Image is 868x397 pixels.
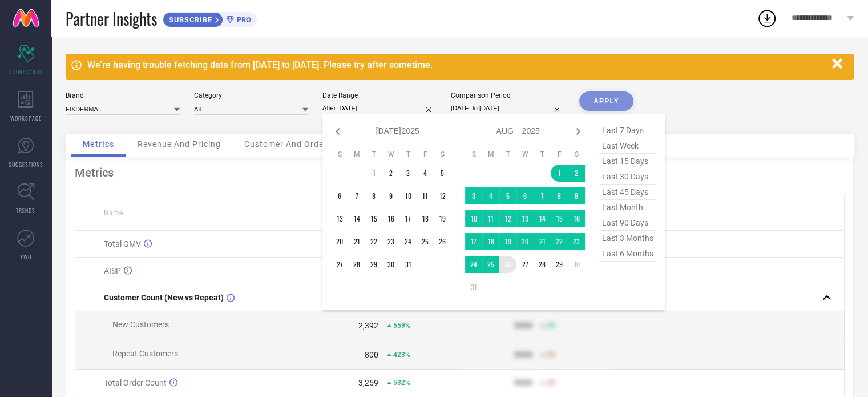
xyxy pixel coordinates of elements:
span: Repeat Customers [112,349,178,358]
span: last 3 months [599,231,656,246]
td: Thu Jul 31 2025 [399,256,417,273]
span: SCORECARDS [9,67,43,76]
div: Open download list [757,8,777,29]
td: Wed Jul 30 2025 [382,256,399,273]
span: Metrics [83,139,114,149]
td: Mon Aug 25 2025 [482,256,499,273]
th: Sunday [331,150,348,159]
input: Select date range [322,102,437,114]
th: Wednesday [382,150,399,159]
td: Tue Jul 08 2025 [365,187,382,204]
span: SUGGESTIONS [9,160,43,169]
td: Fri Aug 01 2025 [551,165,568,182]
td: Mon Aug 11 2025 [482,210,499,227]
span: last week [599,138,656,154]
div: Comparison Period [451,91,565,99]
td: Sat Jul 05 2025 [434,165,451,182]
td: Sun Jul 20 2025 [331,233,348,250]
td: Sun Aug 10 2025 [465,210,482,227]
td: Wed Aug 13 2025 [516,210,534,227]
div: 2,392 [358,321,378,330]
td: Fri Aug 08 2025 [551,187,568,204]
span: Name [104,209,123,217]
span: WORKSPACE [10,114,42,122]
span: 532% [393,379,410,387]
span: 423% [393,351,410,359]
td: Tue Aug 26 2025 [499,256,516,273]
td: Sat Jul 26 2025 [434,233,451,250]
span: TRENDS [16,206,35,215]
td: Fri Aug 22 2025 [551,233,568,250]
td: Sun Aug 24 2025 [465,256,482,273]
span: last 15 days [599,154,656,169]
span: last 6 months [599,246,656,262]
td: Thu Jul 10 2025 [399,187,417,204]
span: AISP [104,266,121,275]
div: Category [194,91,308,99]
th: Tuesday [365,150,382,159]
td: Sat Aug 16 2025 [568,210,585,227]
td: Mon Aug 04 2025 [482,187,499,204]
div: 3,259 [358,378,378,387]
th: Wednesday [516,150,534,159]
div: Next month [571,125,585,138]
td: Thu Jul 24 2025 [399,233,417,250]
td: Sun Aug 03 2025 [465,187,482,204]
td: Tue Jul 01 2025 [365,165,382,182]
td: Mon Jul 07 2025 [348,187,365,204]
th: Sunday [465,150,482,159]
th: Monday [482,150,499,159]
div: 800 [365,350,378,359]
td: Sun Aug 17 2025 [465,233,482,250]
td: Wed Jul 09 2025 [382,187,399,204]
th: Friday [551,150,568,159]
td: Wed Aug 20 2025 [516,233,534,250]
div: 9999 [514,378,532,387]
span: 50 [547,322,555,330]
div: Metrics [75,166,845,179]
td: Sat Aug 30 2025 [568,256,585,273]
td: Fri Jul 04 2025 [417,165,434,182]
span: Total GMV [104,239,141,248]
td: Tue Jul 29 2025 [365,256,382,273]
td: Sat Jul 19 2025 [434,210,451,227]
th: Monday [348,150,365,159]
td: Wed Jul 16 2025 [382,210,399,227]
td: Wed Aug 27 2025 [516,256,534,273]
span: Total Order Count [104,378,167,387]
td: Tue Aug 12 2025 [499,210,516,227]
td: Wed Jul 23 2025 [382,233,399,250]
span: 559% [393,322,410,330]
th: Thursday [399,150,417,159]
td: Tue Aug 05 2025 [499,187,516,204]
td: Thu Aug 21 2025 [534,233,551,250]
td: Tue Aug 19 2025 [499,233,516,250]
td: Sun Jul 27 2025 [331,256,348,273]
td: Mon Jul 14 2025 [348,210,365,227]
td: Sun Jul 13 2025 [331,210,348,227]
span: PRO [234,15,251,24]
span: 50 [547,379,555,387]
td: Sat Aug 02 2025 [568,165,585,182]
input: Select comparison period [451,102,565,114]
td: Thu Aug 28 2025 [534,256,551,273]
span: last 30 days [599,169,656,185]
td: Sun Jul 06 2025 [331,187,348,204]
span: Revenue And Pricing [138,139,221,149]
span: Customer Count (New vs Repeat) [104,293,224,302]
td: Thu Aug 07 2025 [534,187,551,204]
td: Thu Jul 17 2025 [399,210,417,227]
div: Date Range [322,91,437,99]
td: Fri Jul 25 2025 [417,233,434,250]
td: Mon Jul 21 2025 [348,233,365,250]
span: FWD [21,252,31,261]
td: Thu Jul 03 2025 [399,165,417,182]
div: 9999 [514,321,532,330]
td: Thu Aug 14 2025 [534,210,551,227]
td: Fri Aug 29 2025 [551,256,568,273]
th: Saturday [434,150,451,159]
td: Wed Aug 06 2025 [516,187,534,204]
td: Mon Jul 28 2025 [348,256,365,273]
span: last month [599,200,656,215]
span: last 45 days [599,185,656,200]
